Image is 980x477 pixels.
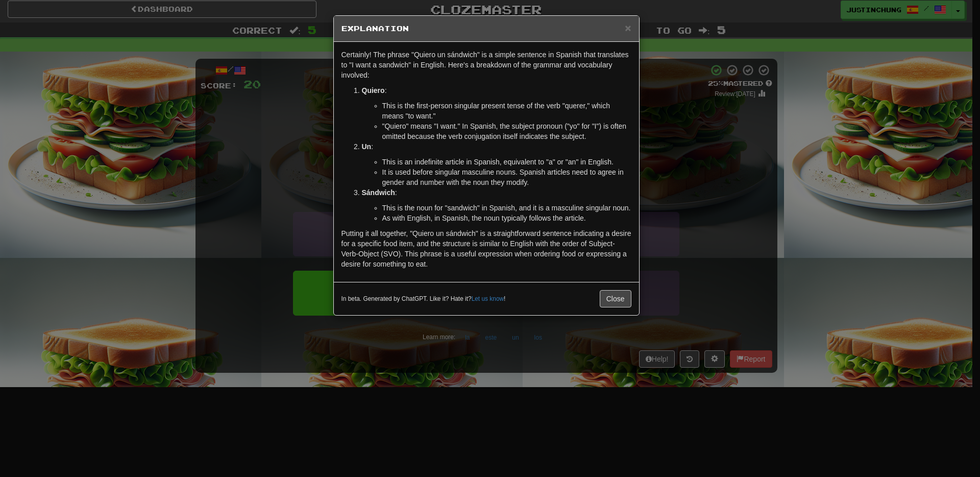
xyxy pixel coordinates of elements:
[382,213,631,223] li: As with English, in Spanish, the noun typically follows the article.
[341,23,631,34] h5: Explanation
[341,228,631,269] p: Putting it all together, "Quiero un sándwich" is a straightforward sentence indicating a desire f...
[382,157,631,167] li: This is an indefinite article in Spanish, equivalent to "a" or "an" in English.
[472,295,504,302] a: Let us know
[362,141,631,152] p: :
[362,187,631,198] p: :
[362,188,395,197] strong: Sándwich
[625,22,631,33] button: Close
[341,295,506,303] small: In beta. Generated by ChatGPT. Like it? Hate it? !
[362,142,372,151] strong: Un
[362,86,385,94] strong: Quiero
[382,167,631,187] li: It is used before singular masculine nouns. Spanish articles need to agree in gender and number w...
[341,50,631,80] p: Certainly! The phrase "Quiero un sándwich" is a simple sentence in Spanish that translates to "I ...
[362,85,631,96] p: :
[382,203,631,213] li: This is the noun for "sandwich" in Spanish, and it is a masculine singular noun.
[382,101,631,121] li: This is the first-person singular present tense of the verb "querer," which means "to want."
[382,121,631,141] li: "Quiero" means "I want." In Spanish, the subject pronoun ("yo" for "I") is often omitted because ...
[625,22,631,34] span: ×
[600,290,631,307] button: Close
